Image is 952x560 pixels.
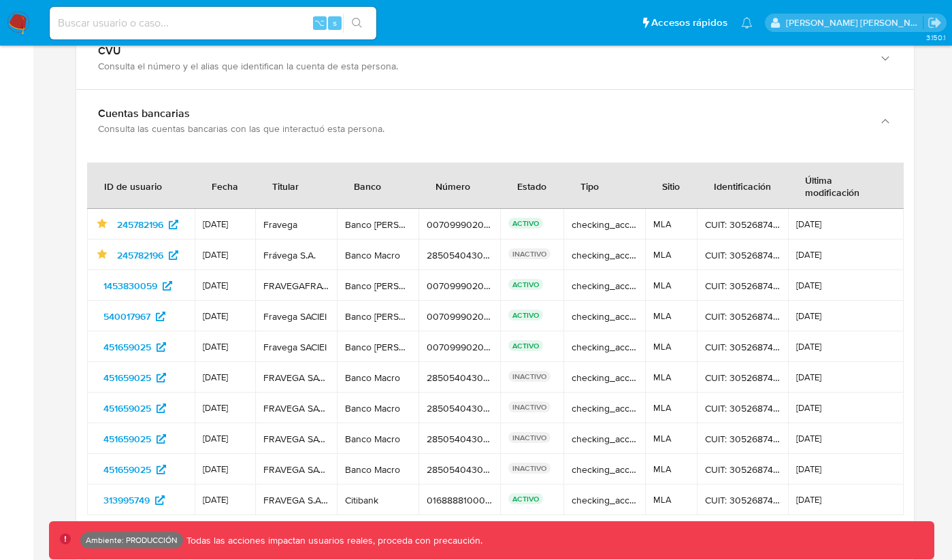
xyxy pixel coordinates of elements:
[86,538,178,543] p: Ambiente: PRODUCCIÓN
[926,32,945,43] span: 3.150.1
[786,16,923,29] p: mauro.ibarra@mercadolibre.com
[183,534,482,547] p: Todas las acciones impactan usuarios reales, proceda con precaución.
[741,17,753,29] a: Notificaciones
[651,16,727,30] span: Accesos rápidos
[50,14,376,32] input: Buscar usuario o caso...
[314,16,325,29] span: ⌥
[343,14,371,33] button: search-icon
[333,16,337,29] span: s
[928,16,942,30] a: Salir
